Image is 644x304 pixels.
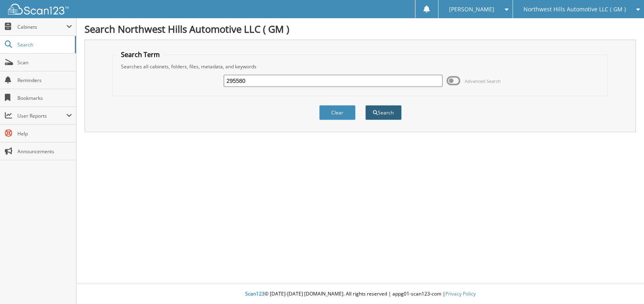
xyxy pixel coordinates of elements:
button: Search [365,105,402,120]
span: [PERSON_NAME] [449,7,494,12]
span: Scan [17,59,72,66]
h1: Search Northwest Hills Automotive LLC ( GM ) [85,22,636,36]
span: Search [17,41,71,48]
span: Northwest Hills Automotive LLC ( GM ) [523,7,626,12]
span: Scan123 [245,290,265,297]
img: scan123-logo-white.svg [8,4,69,15]
div: Searches all cabinets, folders, files, metadata, and keywords [117,63,604,70]
button: Clear [319,105,356,120]
span: Advanced Search [465,78,501,84]
span: Help [17,130,72,137]
span: Bookmarks [17,95,72,101]
iframe: Chat Widget [604,265,644,304]
span: Cabinets [17,23,66,30]
a: Privacy Policy [445,290,476,297]
span: Announcements [17,148,72,155]
span: User Reports [17,112,66,119]
div: © [DATE]-[DATE] [DOMAIN_NAME]. All rights reserved | appg01-scan123-com | [76,284,644,304]
span: Reminders [17,77,72,84]
legend: Search Term [117,50,164,59]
